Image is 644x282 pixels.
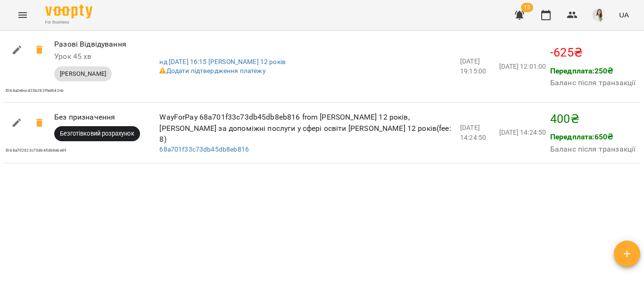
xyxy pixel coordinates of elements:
span: [DATE] 14:24:50 [499,129,546,136]
h6: Баланс після транзакції [550,76,636,89]
span: [DATE] 12:01:00 [499,63,546,70]
span: UA [619,10,629,20]
p: Разові Відвідування [54,39,153,50]
span: ID: 68a702023c73db45db8ebe89 [6,148,66,153]
span: Безготівковий розрахунок [54,129,140,138]
span: 15 [521,3,533,12]
span: [PERSON_NAME] [54,70,112,78]
img: abcb920824ed1c0b1cb573ad24907a7f.png [593,8,606,22]
span: [DATE] 14:24:50 [460,124,486,142]
a: 68a701f33c73db45db8eb816 [159,145,249,153]
p: Передплата: 650 ₴ [550,131,636,143]
p: 400 ₴ [550,110,638,128]
span: [DATE] 19:15:00 [460,57,486,75]
img: Voopty Logo [45,5,92,18]
button: Menu [11,4,34,26]
span: 400₴ Скасувати транзакцію? [28,112,51,134]
h6: Урок 45 хв [54,50,153,63]
span: For Business [45,19,92,25]
p: Без призначення [54,112,153,123]
h6: Баланс після транзакції [550,143,636,156]
button: UA [615,6,633,24]
a: нд [DATE] 16:15 [PERSON_NAME] 12 років [159,58,286,65]
span: ID: 68a2ebccd23b282ffedb42cb [6,89,64,93]
p: Передплата: 250 ₴ [550,65,636,77]
span: WayForPay 68a701f33c73db45db8eb816 from [PERSON_NAME] 12 років, [PERSON_NAME] за допоміжні послуг... [159,113,451,144]
p: -625 ₴ [550,44,638,62]
a: Додати підтвердження платежу [159,67,265,74]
